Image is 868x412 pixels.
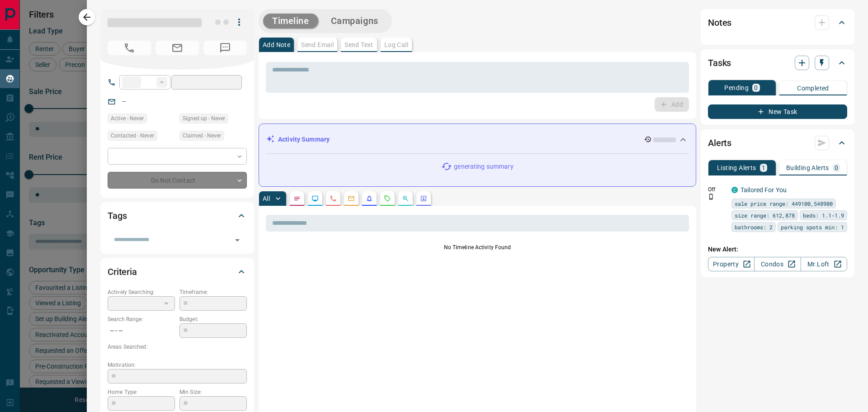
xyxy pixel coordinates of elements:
[263,42,290,48] p: Add Note
[278,135,330,144] p: Activity Summary
[179,388,247,396] p: Min Size:
[108,208,127,223] h2: Tags
[183,131,221,140] span: Claimed - Never
[330,195,337,202] svg: Calls
[420,195,427,202] svg: Agent Actions
[322,14,387,28] button: Campaigns
[384,195,391,202] svg: Requests
[263,195,270,202] p: All
[266,243,689,251] p: No Timeline Activity Found
[762,165,765,171] p: 1
[754,85,758,91] p: 0
[183,114,225,123] span: Signed up - Never
[108,265,137,279] h2: Criteria
[781,223,844,232] span: parking spots min: 1
[731,187,738,193] div: condos.ca
[708,245,847,254] p: New Alert:
[797,85,829,91] p: Completed
[122,98,126,105] a: --
[366,195,373,202] svg: Listing Alerts
[708,15,731,30] h2: Notes
[708,104,847,119] button: New Task
[293,195,301,202] svg: Notes
[108,315,175,323] p: Search Range:
[108,288,175,296] p: Actively Searching:
[754,257,801,271] a: Condos
[179,288,247,296] p: Timeframe:
[801,257,847,271] a: Mr.Loft
[708,56,731,70] h2: Tasks
[348,195,355,202] svg: Emails
[708,132,847,154] div: Alerts
[179,315,247,323] p: Budget:
[108,261,247,283] div: Criteria
[402,195,409,202] svg: Opportunities
[741,186,787,194] a: Tailored For You
[108,343,247,351] p: Areas Searched:
[708,12,847,33] div: Notes
[108,388,175,396] p: Home Type:
[735,211,795,220] span: size range: 612,878
[708,185,726,194] p: Off
[708,257,755,271] a: Property
[266,131,689,148] div: Activity Summary
[786,165,829,171] p: Building Alerts
[803,211,844,220] span: beds: 1.1-1.9
[708,136,731,150] h2: Alerts
[203,41,247,55] span: No Number
[717,165,756,171] p: Listing Alerts
[708,52,847,74] div: Tasks
[108,323,175,338] p: -- - --
[156,41,199,55] span: No Email
[454,162,513,171] p: generating summary
[108,205,247,227] div: Tags
[111,131,154,140] span: Contacted - Never
[231,234,244,246] button: Open
[108,172,247,189] div: Do Not Contact
[735,223,773,232] span: bathrooms: 2
[108,41,151,55] span: No Number
[735,199,833,208] span: sale price range: 449100,548900
[111,114,144,123] span: Active - Never
[108,361,247,369] p: Motivation:
[708,194,714,200] svg: Push Notification Only
[263,14,318,28] button: Timeline
[724,85,749,91] p: Pending
[835,165,838,171] p: 0
[311,195,319,202] svg: Lead Browsing Activity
